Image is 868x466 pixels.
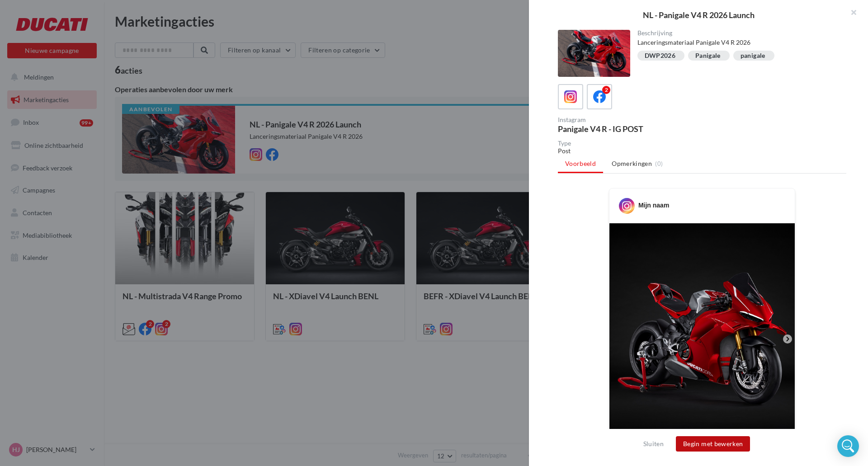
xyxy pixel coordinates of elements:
[638,201,669,210] div: Mijn naam
[558,146,846,155] div: Post
[676,436,750,452] button: Begin met bewerken
[637,38,840,47] div: Lanceringsmateriaal Panigale V4 R 2026
[837,435,859,457] div: Open Intercom Messenger
[612,159,652,168] span: Opmerkingen
[741,52,765,59] div: panigale
[640,438,667,449] button: Sluiten
[602,86,610,94] div: 2
[543,11,854,19] div: NL - Panigale V4 R 2026 Launch
[637,30,840,36] div: Beschrijving
[558,117,698,123] div: Instagram
[558,140,846,146] div: Type
[655,160,663,167] span: (0)
[558,125,698,133] div: Panigale V4 R - IG POST
[645,52,675,59] div: DWP2026
[695,52,721,59] div: Panigale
